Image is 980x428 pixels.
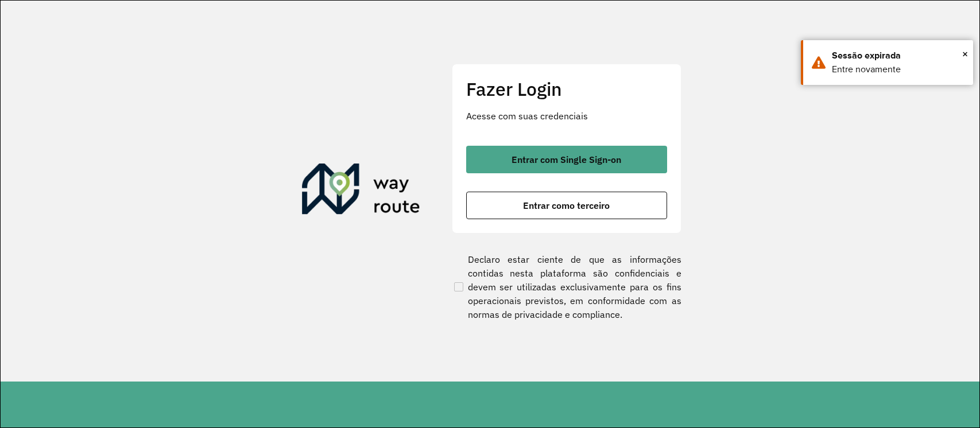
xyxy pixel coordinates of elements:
[466,78,667,100] h2: Fazer Login
[523,201,610,210] span: Entrar como terceiro
[832,63,964,76] div: Entre novamente
[962,45,968,63] button: Close
[832,49,964,63] div: Sessão expirada
[466,192,667,219] button: button
[302,164,420,219] img: Roteirizador AmbevTech
[512,155,621,164] span: Entrar com Single Sign-on
[962,45,968,63] span: ×
[452,252,681,321] label: Declaro estar ciente de que as informações contidas nesta plataforma são confidenciais e devem se...
[466,146,667,173] button: button
[466,109,667,123] p: Acesse com suas credenciais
